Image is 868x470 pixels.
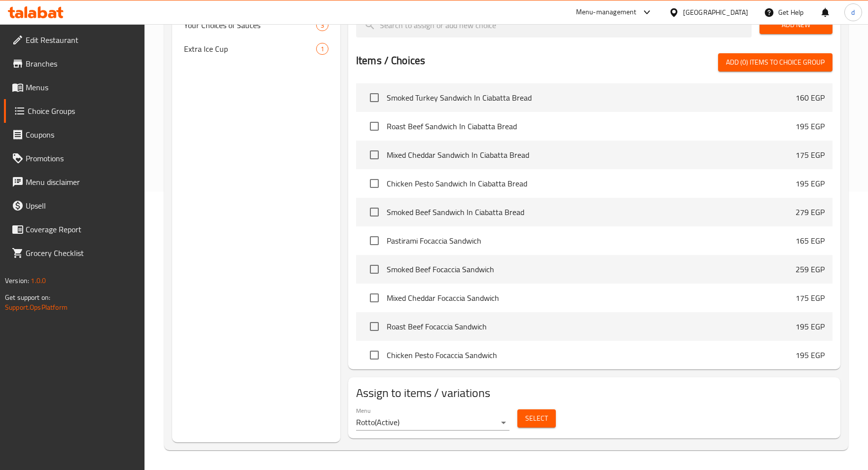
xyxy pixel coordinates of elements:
p: 175 EGP [796,149,825,161]
div: Choices [316,43,328,55]
p: 259 EGP [796,263,825,275]
span: 1.0.0 [31,274,46,287]
span: Upsell [26,200,137,212]
button: Add (0) items to choice group [718,53,832,72]
span: Your Choices of Sauces [184,19,316,31]
h2: Assign to items / variations [356,385,832,401]
p: 160 EGP [796,92,825,104]
p: 195 EGP [796,321,825,332]
a: Coverage Report [4,217,145,241]
p: 195 EGP [796,120,825,132]
a: Menu disclaimer [4,170,145,194]
span: Select choice [364,202,385,222]
div: Your Choices of Sauces3 [172,13,340,37]
div: [GEOGRAPHIC_DATA] [683,7,748,18]
a: Support.OpsPlatform [5,301,68,314]
a: Edit Restaurant [4,28,145,52]
span: Select choice [364,116,385,137]
a: Menus [4,75,145,99]
span: Grocery Checklist [26,247,137,259]
span: 1 [317,44,328,54]
span: Menu disclaimer [26,176,137,188]
h2: Items / Choices [356,53,425,68]
span: Get support on: [5,291,50,304]
span: Roast Beef Sandwich In Ciabatta Bread [387,120,796,132]
span: Select choice [364,173,385,194]
a: Branches [4,52,145,75]
span: Smoked Beef Focaccia Sandwich [387,263,796,275]
p: 175 EGP [796,292,825,304]
span: Select choice [364,288,385,308]
span: Choice Groups [28,105,137,117]
div: Choices [316,19,328,31]
label: Menu [356,407,370,413]
button: Select [517,409,556,428]
span: Add (0) items to choice group [726,56,825,69]
span: Select choice [364,87,385,108]
span: d [851,7,855,18]
span: Smoked Beef Sandwich In Ciabatta Bread [387,206,796,218]
a: Choice Groups [4,99,145,123]
div: Extra Ice Cup1 [172,37,340,61]
span: Branches [26,58,137,70]
span: Extra Ice Cup [184,43,316,55]
span: Smoked Turkey Sandwich In Ciabatta Bread [387,92,796,104]
span: 3 [317,21,328,30]
span: Coupons [26,129,137,141]
span: Edit Restaurant [26,34,137,46]
div: Menu-management [576,6,637,18]
span: Chicken Pesto Focaccia Sandwich [387,349,796,361]
p: 195 EGP [796,349,825,361]
a: Grocery Checklist [4,241,145,265]
a: Coupons [4,123,145,146]
span: Roast Beef Focaccia Sandwich [387,321,796,332]
span: Menus [26,81,137,93]
span: Mixed Cheddar Sandwich In Ciabatta Bread [387,149,796,161]
span: Promotions [26,152,137,164]
span: Select choice [364,345,385,365]
span: Version: [5,274,29,287]
input: search [356,12,752,37]
p: 279 EGP [796,206,825,218]
a: Promotions [4,146,145,170]
span: Select [525,412,548,425]
span: Coverage Report [26,223,137,235]
span: Pastirami Focaccia Sandwich [387,235,796,247]
div: Rotto(Active) [356,415,509,431]
span: Select choice [364,145,385,165]
p: 165 EGP [796,235,825,247]
a: Upsell [4,194,145,217]
span: Chicken Pesto Sandwich In Ciabatta Bread [387,178,796,189]
p: 195 EGP [796,178,825,189]
span: Add New [767,19,825,31]
span: Mixed Cheddar Focaccia Sandwich [387,292,796,304]
button: Add New [759,16,832,34]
